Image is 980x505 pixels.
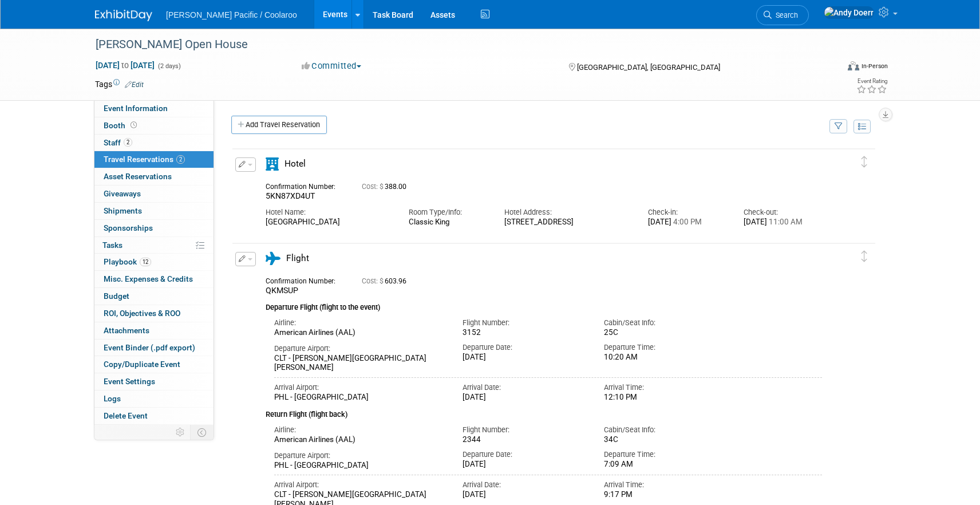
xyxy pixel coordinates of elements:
div: Room Type/Info: [409,207,487,218]
span: 5KN87XD4UT [266,191,315,200]
i: Hotel [266,157,279,171]
div: [DATE] [744,218,822,227]
span: Hotel [284,159,306,169]
div: Arrival Date: [463,382,587,393]
span: Playbook [104,257,151,266]
div: Return Flight (flight back) [266,403,822,420]
a: Attachments [94,322,214,339]
span: QKMSUP [266,286,298,295]
button: Committed [298,60,366,72]
div: Departure Time: [604,342,728,353]
a: Tasks [94,237,214,254]
a: Search [756,5,809,25]
span: [PERSON_NAME] Pacific / Coolaroo [166,10,297,19]
span: 2 [124,138,132,147]
a: Budget [94,288,214,305]
div: Hotel Name: [266,207,392,218]
div: [DATE] [463,460,587,470]
div: American Airlines (AAL) [274,435,445,445]
a: Sponsorships [94,220,214,236]
div: [PERSON_NAME] Open House [92,34,820,55]
div: Departure Date: [463,449,587,460]
span: 388.00 [362,183,411,191]
span: ROI, Objectives & ROO [104,309,180,318]
a: Giveaways [94,186,214,202]
div: Event Format [770,60,888,77]
span: to [120,61,131,70]
img: ExhibitDay [95,10,152,21]
div: 25C [604,328,728,337]
div: Event Rating [856,78,887,84]
a: Playbook12 [94,254,214,270]
span: Travel Reservations [104,155,185,164]
div: Departure Flight (flight to the event) [266,296,822,313]
span: Giveaways [104,189,141,198]
div: 10:20 AM [604,353,728,362]
div: [DATE] [648,218,726,227]
img: Andy Doerr [824,6,874,19]
div: Departure Airport: [274,344,445,354]
span: Sponsorships [104,223,153,232]
div: 2344 [463,435,587,445]
span: Event Settings [104,377,155,386]
div: [STREET_ADDRESS] [504,218,630,227]
a: Event Binder (.pdf export) [94,340,214,356]
a: Add Travel Reservation [231,116,327,134]
td: Personalize Event Tab Strip [171,425,191,440]
a: Copy/Duplicate Event [94,356,214,373]
div: Cabin/Seat Info: [604,318,728,328]
a: Asset Reservations [94,168,214,185]
span: Logs [104,394,121,403]
img: Format-Inperson.png [848,61,859,70]
a: Staff2 [94,135,214,151]
span: [GEOGRAPHIC_DATA], [GEOGRAPHIC_DATA] [577,63,720,72]
div: Departure Time: [604,449,728,460]
div: PHL - [GEOGRAPHIC_DATA] [274,461,445,471]
span: 4:00 PM [671,218,702,226]
div: Classic King [409,218,487,227]
span: Shipments [104,206,142,215]
div: Departure Date: [463,342,587,353]
a: Event Settings [94,373,214,390]
span: Cost: $ [362,183,385,191]
div: Airline: [274,318,445,328]
i: Click and drag to move item [862,156,867,168]
div: In-Person [861,62,888,70]
div: Arrival Date: [463,480,587,490]
div: Hotel Address: [504,207,630,218]
span: 2 [176,155,185,164]
div: Flight Number: [463,425,587,435]
span: Attachments [104,326,149,335]
div: 7:09 AM [604,460,728,470]
div: Arrival Airport: [274,480,445,490]
div: [DATE] [463,353,587,362]
td: Tags [95,78,144,90]
a: Booth [94,117,214,134]
span: Booth [104,121,139,130]
span: Staff [104,138,132,147]
div: Airline: [274,425,445,435]
span: Tasks [102,240,122,250]
span: Asset Reservations [104,172,172,181]
a: Shipments [94,203,214,219]
div: CLT - [PERSON_NAME][GEOGRAPHIC_DATA][PERSON_NAME] [274,354,445,373]
span: 11:00 AM [767,218,803,226]
span: Misc. Expenses & Credits [104,274,193,283]
td: Toggle Event Tabs [191,425,214,440]
div: Cabin/Seat Info: [604,425,728,435]
div: [DATE] [463,393,587,403]
span: Copy/Duplicate Event [104,360,180,369]
span: Delete Event [104,411,148,420]
span: 12 [140,258,151,266]
span: Search [772,11,798,19]
div: [GEOGRAPHIC_DATA] [266,218,392,227]
a: Misc. Expenses & Credits [94,271,214,287]
span: (2 days) [157,62,181,70]
span: Budget [104,291,129,301]
div: Check-in: [648,207,726,218]
a: Event Information [94,100,214,117]
i: Filter by Traveler [835,123,843,131]
a: Delete Event [94,408,214,424]
div: Confirmation Number: [266,179,345,191]
div: American Airlines (AAL) [274,328,445,338]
